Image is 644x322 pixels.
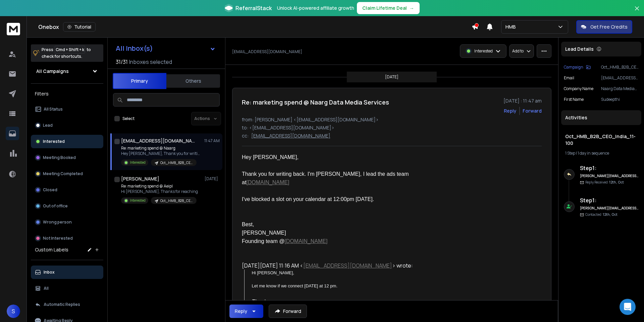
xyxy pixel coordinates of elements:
div: Onebox [38,22,472,32]
button: All Inbox(s) [110,42,221,55]
p: Sudeepthi [601,97,639,102]
span: ReferralStack [235,4,272,12]
p: Lead Details [565,46,594,52]
button: Not Interested [31,232,103,245]
span: 12th, Oct [609,180,624,185]
span: [DOMAIN_NAME] [284,238,327,244]
p: Oct_HMB_B2B_CEO_India_11-100 [160,160,193,165]
span: Cmd + Shift + k [55,46,85,53]
button: Automatic Replies [31,298,103,311]
p: Interested [130,198,146,203]
p: cc: [242,132,249,139]
h1: [PERSON_NAME] [121,175,159,182]
button: Meeting Booked [31,151,103,164]
button: All Campaigns [31,65,103,78]
button: Close banner [633,4,641,20]
p: [EMAIL_ADDRESS][DOMAIN_NAME] [601,75,639,81]
div: Hi [PERSON_NAME], [252,270,438,276]
button: Meeting Completed [31,167,103,180]
p: Interested [130,160,146,165]
p: Company Name [564,86,593,91]
button: S [7,305,20,318]
p: Automatic Replies [44,302,80,307]
p: [DATE] [385,74,398,80]
h1: [EMAIL_ADDRESS][DOMAIN_NAME] [121,137,195,144]
p: Oct_HMB_B2B_CEO_India_11-100 [601,65,639,70]
p: Wrong person [43,219,72,225]
button: Primary [113,73,166,89]
button: Inbox [31,266,103,279]
h1: Re: marketing spend @ Naarg Data Media Services [242,97,389,107]
p: Get Free Credits [590,24,628,30]
h3: Filters [31,89,103,98]
p: Press to check for shortcuts. [42,46,91,60]
span: 1 Step [565,150,575,156]
h6: Step 1 : [580,196,639,204]
p: Unlock AI-powered affiliate growth [277,5,354,11]
button: Others [166,74,220,88]
p: Reply Received [585,180,624,185]
p: Interested [474,48,493,54]
button: Forward [269,305,307,318]
button: Get Free Credits [576,20,632,34]
p: Meeting Booked [43,155,76,160]
button: Out of office [31,199,103,213]
button: Tutorial [63,22,96,32]
span: 12th, Oct [603,212,618,217]
span: 1 day in sequence [578,150,609,156]
p: [DATE] : 11:47 am [503,97,542,104]
p: First Name [564,97,584,102]
p: Add to [512,48,524,54]
div: Forward [523,108,542,114]
p: Inbox [44,270,55,275]
div: Let me know if we connect [DATE] at 12 pm. [252,283,438,289]
p: from: [PERSON_NAME] <[EMAIL_ADDRESS][DOMAIN_NAME]> [242,116,542,123]
button: Closed [31,183,103,197]
p: Email [564,75,574,81]
p: [EMAIL_ADDRESS][DOMAIN_NAME] [251,132,330,139]
h1: Oct_HMB_B2B_CEO_India_11-100 [565,133,637,147]
p: Re: marketing spend @ Aeipl [121,184,198,189]
p: Campaign [564,65,583,70]
a: [DOMAIN_NAME] [284,237,327,245]
div: | [565,151,637,156]
p: All Status [44,107,63,112]
h6: [PERSON_NAME][EMAIL_ADDRESS][DOMAIN_NAME] [580,173,639,178]
div: Reply [235,308,247,315]
p: Hi [PERSON_NAME], Thanks for reaching [121,189,198,194]
button: Campaign [564,65,591,70]
div: Activities [561,110,641,125]
button: Reply [229,305,263,318]
p: HMB [505,24,519,30]
p: Interested [43,139,65,144]
p: Naarg Data Media Services [601,86,639,91]
p: Hey [PERSON_NAME], Thank you for writing [121,151,202,156]
p: [EMAIL_ADDRESS][DOMAIN_NAME] [232,49,302,54]
span: 31 / 31 [116,58,128,66]
p: [DATE] [205,176,220,182]
h6: [PERSON_NAME][EMAIL_ADDRESS][DOMAIN_NAME] [580,206,639,211]
label: Select [122,116,135,121]
button: Wrong person [31,215,103,229]
a: [DOMAIN_NAME] [246,179,289,185]
p: Lead [43,123,53,128]
h6: Step 1 : [580,164,639,172]
p: Meeting Completed [43,171,83,176]
p: Out of office [43,203,68,209]
span: → [410,5,414,11]
h3: Custom Labels [35,246,68,253]
button: Interested [31,135,103,148]
div: Thank you, [252,297,438,306]
p: All [44,286,49,291]
h1: All Campaigns [36,68,69,75]
div: Open Intercom Messenger [620,299,636,315]
p: Not Interested [43,236,73,241]
a: [EMAIL_ADDRESS][DOMAIN_NAME] [303,262,392,269]
div: [DATE][DATE] 11:16 AM < > wrote: [242,261,438,270]
p: to: <[EMAIL_ADDRESS][DOMAIN_NAME]> [242,124,542,131]
button: All [31,282,103,295]
p: Closed [43,187,57,193]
